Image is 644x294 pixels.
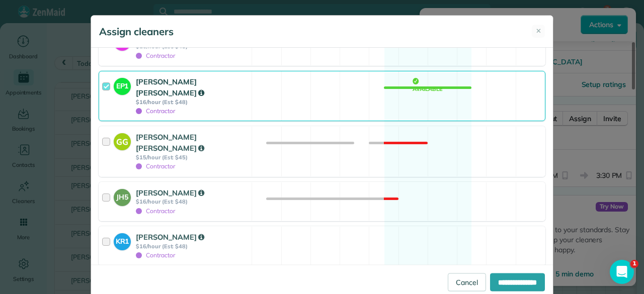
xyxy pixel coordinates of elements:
[136,107,175,115] span: Contractor
[136,232,204,242] strong: [PERSON_NAME]
[136,188,204,198] strong: [PERSON_NAME]
[136,154,249,161] strong: $15/hour (Est: $45)
[136,243,249,250] strong: $16/hour (Est: $48)
[114,133,131,148] strong: GG
[448,273,486,291] a: Cancel
[136,99,249,106] strong: $16/hour (Est: $48)
[114,78,131,91] strong: EP1
[630,260,638,268] span: 1
[136,162,175,170] span: Contractor
[114,233,131,247] strong: KR1
[136,207,175,215] span: Contractor
[536,26,541,36] span: ✕
[610,260,634,284] iframe: Intercom live chat
[114,189,131,203] strong: JH5
[136,198,249,205] strong: $16/hour (Est: $48)
[99,25,174,39] h5: Assign cleaners
[136,52,175,59] span: Contractor
[136,132,204,153] strong: [PERSON_NAME] [PERSON_NAME]
[136,251,175,259] span: Contractor
[136,77,204,97] strong: [PERSON_NAME] [PERSON_NAME]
